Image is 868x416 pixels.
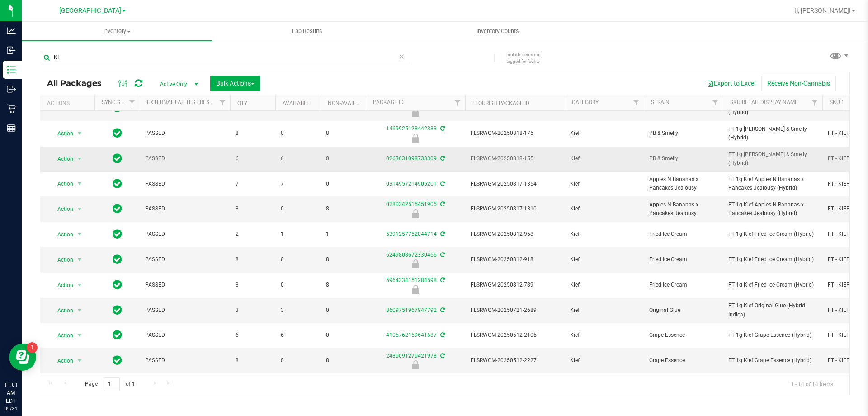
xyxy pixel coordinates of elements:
[236,180,270,188] span: 7
[649,230,717,239] span: Fried Ice Cream
[113,152,122,165] span: In Sync
[74,279,85,292] span: select
[145,230,225,239] span: PASSED
[145,281,225,289] span: PASSED
[102,99,137,105] a: Sync Status
[74,354,85,367] span: select
[7,46,16,55] inline-svg: Inbound
[281,154,315,163] span: 6
[730,99,798,105] a: Sku Retail Display Name
[649,154,717,163] span: PB & Smelly
[49,127,74,140] span: Action
[40,51,409,64] input: Search Package ID, Item Name, SKU, Lot or Part Number...
[386,332,437,338] a: 4105762159641687
[113,253,122,266] span: In Sync
[74,329,85,342] span: select
[649,201,717,218] span: Apples N Bananas x Pancakes Jealousy
[281,255,315,264] span: 0
[728,255,817,264] span: FT 1g Kief Fried Ice Cream (Hybrid)
[386,125,437,132] a: 1469925128442383
[728,125,817,142] span: FT 1g [PERSON_NAME] & Smelly (Hybrid)
[145,331,225,339] span: PASSED
[59,7,121,14] span: [GEOGRAPHIC_DATA]
[386,277,437,283] a: 5964334151284598
[728,331,817,339] span: FT 1g Kief Grape Essence (Hybrid)
[236,230,270,239] span: 2
[761,76,836,91] button: Receive Non-Cannabis
[49,354,74,367] span: Action
[49,253,74,266] span: Action
[386,353,437,359] a: 2480091270421978
[570,356,638,365] span: Kief
[728,150,817,167] span: FT 1g [PERSON_NAME] & Smelly (Hybrid)
[74,253,85,266] span: select
[145,255,225,264] span: PASSED
[439,231,445,237] span: Sync from Compliance System
[281,281,315,289] span: 0
[386,201,437,207] a: 0280342515451905
[326,255,360,264] span: 8
[373,99,404,105] a: Package ID
[629,95,644,110] a: Filter
[471,230,559,239] span: FLSRWGM-20250812-968
[649,331,717,339] span: Grape Essence
[728,356,817,365] span: FT 1g Kief Grape Essence (Hybrid)
[471,306,559,315] span: FLSRWGM-20250721-2689
[649,281,717,289] span: Fried Ice Cream
[236,154,270,163] span: 6
[439,201,445,207] span: Sync from Compliance System
[236,129,270,138] span: 8
[113,177,122,190] span: In Sync
[49,153,74,165] span: Action
[386,155,437,162] a: 0263631098733309
[236,331,270,339] span: 6
[210,76,260,91] button: Bulk Actions
[280,27,335,35] span: Lab Results
[471,281,559,289] span: FLSRWGM-20250812-789
[364,259,467,268] div: Newly Received
[145,180,225,188] span: PASSED
[570,306,638,315] span: Kief
[439,125,445,132] span: Sync from Compliance System
[472,100,529,106] a: Flourish Package ID
[364,134,467,143] div: Newly Received
[807,95,822,110] a: Filter
[145,129,225,138] span: PASSED
[145,306,225,315] span: PASSED
[49,329,74,342] span: Action
[830,99,857,105] a: SKU Name
[328,100,368,106] a: Non-Available
[364,285,467,294] div: Newly Received
[326,154,360,163] span: 0
[113,228,122,240] span: In Sync
[471,255,559,264] span: FLSRWGM-20250812-918
[572,99,599,105] a: Category
[439,155,445,162] span: Sync from Compliance System
[439,277,445,283] span: Sync from Compliance System
[113,304,122,316] span: In Sync
[728,230,817,239] span: FT 1g Kief Fried Ice Cream (Hybrid)
[49,177,74,190] span: Action
[570,180,638,188] span: Kief
[7,65,16,74] inline-svg: Inventory
[570,154,638,163] span: Kief
[326,306,360,315] span: 0
[364,108,467,117] div: Newly Received
[402,22,593,41] a: Inventory Counts
[74,177,85,190] span: select
[104,377,120,391] input: 1
[4,381,18,405] p: 11:01 AM EDT
[49,279,74,292] span: Action
[439,252,445,258] span: Sync from Compliance System
[145,356,225,365] span: PASSED
[570,255,638,264] span: Kief
[9,344,36,371] iframe: Resource center
[326,356,360,365] span: 8
[386,307,437,313] a: 8609751967947792
[326,331,360,339] span: 0
[281,180,315,188] span: 7
[74,304,85,317] span: select
[464,27,531,35] span: Inventory Counts
[147,99,218,105] a: External Lab Test Result
[450,95,465,110] a: Filter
